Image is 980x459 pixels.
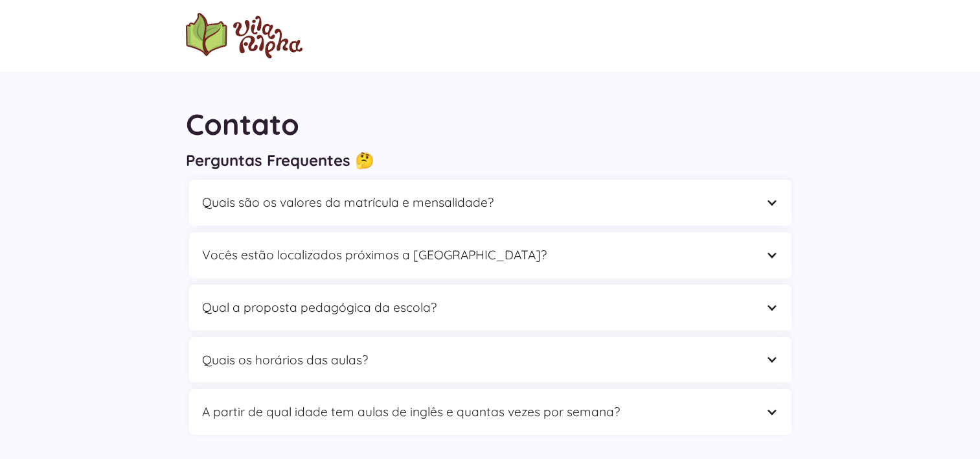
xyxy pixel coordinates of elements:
div: Vocês estão localizados próximos a [GEOGRAPHIC_DATA]? [202,245,753,265]
div: Quais são os valores da matrícula e mensalidade? [189,180,792,226]
div: Qual a proposta pedagógica da escola? [202,298,753,318]
div: A partir de qual idade tem aulas de inglês e quantas vezes por semana? [189,389,792,435]
div: A partir de qual idade tem aulas de inglês e quantas vezes por semana? [202,402,753,422]
img: logo Escola Vila Alpha [186,13,302,58]
h3: Perguntas Frequentes 🤔 [186,150,795,170]
div: Quais são os valores da matrícula e mensalidade? [202,193,753,213]
div: Qual a proposta pedagógica da escola? [189,285,792,331]
a: home [186,13,302,58]
div: Quais os horários das aulas? [189,337,792,383]
div: Vocês estão localizados próximos a [GEOGRAPHIC_DATA]? [189,232,792,278]
div: Quais os horários das aulas? [202,350,753,370]
h1: Contato [186,104,795,145]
